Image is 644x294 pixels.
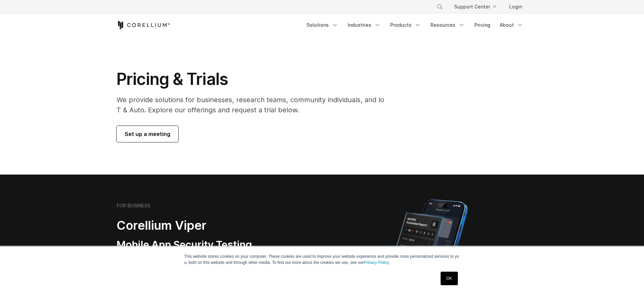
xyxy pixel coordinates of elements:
[125,130,170,138] span: Set up a meeting
[434,1,446,13] button: Search
[441,272,458,285] a: OK
[117,218,290,233] h2: Corellium Viper
[117,95,386,115] p: We provide solutions for businesses, research teams, community individuals, and IoT & Auto. Explo...
[428,1,527,13] div: Navigation Menu
[117,203,150,209] h6: FOR BUSINESS
[426,19,469,31] a: Resources
[117,126,178,142] a: Set up a meeting
[470,19,494,31] a: Pricing
[344,19,385,31] a: Industries
[117,21,170,29] a: Corellium Home
[504,1,527,13] a: Login
[386,19,425,31] a: Products
[364,260,390,265] a: Privacy Policy.
[449,1,501,13] a: Support Center
[496,19,527,31] a: About
[117,239,290,251] h3: Mobile App Security Testing
[302,19,527,31] div: Navigation Menu
[184,253,460,266] p: This website stores cookies on your computer. These cookies are used to improve your website expe...
[302,19,342,31] a: Solutions
[117,69,386,89] h1: Pricing & Trials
